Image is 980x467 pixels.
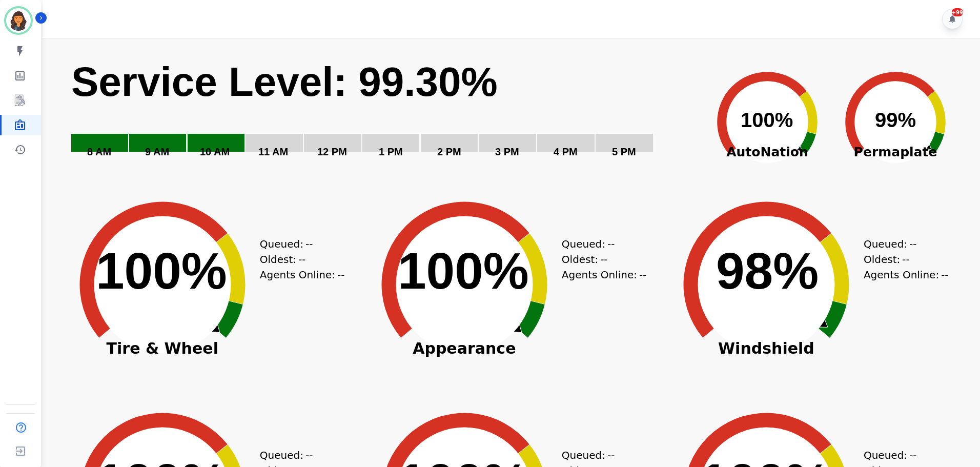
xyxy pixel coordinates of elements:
text: 2 PM [437,146,461,157]
text: 11 AM [258,146,288,157]
span: Permaplate [831,143,959,162]
div: Agents Online: [864,267,951,282]
span: -- [337,267,344,282]
text: 12 PM [317,146,347,157]
span: -- [909,448,916,463]
span: -- [909,236,916,252]
span: -- [607,236,615,252]
div: Oldest: [562,252,639,267]
span: -- [941,267,948,282]
text: 5 PM [612,146,636,157]
span: -- [600,252,607,267]
text: 9 AM [145,146,169,157]
text: Service Level: 99.30% [71,59,498,105]
text: 100% [398,242,529,299]
text: 98% [716,242,819,299]
span: -- [902,252,909,267]
text: 99% [875,109,916,131]
span: -- [607,448,615,463]
div: Queued: [864,448,941,463]
span: -- [305,448,313,463]
text: 8 AM [87,146,111,157]
div: Queued: [562,448,639,463]
div: Agents Online: [562,267,649,282]
span: -- [305,236,313,252]
span: Appearance [362,343,567,354]
div: Agents Online: [260,267,347,282]
text: 10 AM [200,146,230,157]
text: 3 PM [495,146,519,157]
div: Oldest: [260,252,337,267]
img: Bordered avatar [6,8,31,33]
div: +99 [952,8,963,16]
div: Queued: [260,236,337,252]
span: Tire & Wheel [60,343,265,354]
div: Queued: [260,448,337,463]
div: Queued: [864,236,941,252]
text: 100% [741,109,793,131]
svg: Service Level: 0% [70,57,701,172]
div: Queued: [562,236,639,252]
span: Windshield [664,343,869,354]
span: AutoNation [703,143,831,162]
text: 4 PM [554,146,578,157]
span: -- [298,252,305,267]
text: 100% [96,242,227,299]
span: -- [639,267,646,282]
div: Oldest: [864,252,941,267]
text: 1 PM [379,146,403,157]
